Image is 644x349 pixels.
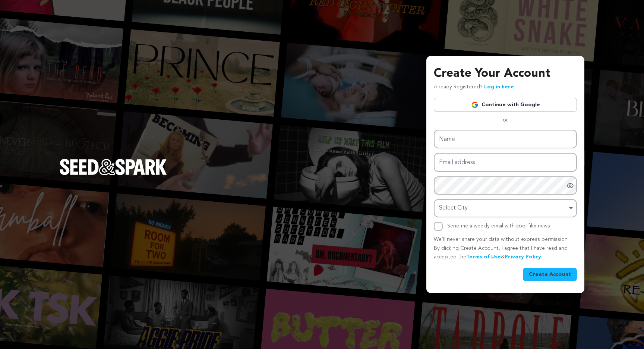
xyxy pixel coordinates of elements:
img: Google logo [471,101,479,109]
p: Already Registered? [434,83,514,92]
a: Show password as plain text. Warning: this will display your password on the screen. [566,182,574,189]
a: Seed&Spark Homepage [60,159,167,190]
input: Name [434,130,577,149]
a: Log in here [484,84,514,89]
input: Email address [434,153,577,172]
p: We’ll never share your data without express permission. By clicking Create Account, I agree that ... [434,235,577,262]
label: Send me a weekly email with cool film news [447,223,550,229]
img: Seed&Spark Logo [60,159,167,175]
span: or [498,116,512,124]
a: Privacy Policy [505,254,541,260]
a: Terms of Use [466,254,501,260]
button: Create Account [523,268,577,281]
div: Select City [439,203,567,214]
a: Continue with Google [434,98,577,112]
h3: Create Your Account [434,65,577,83]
